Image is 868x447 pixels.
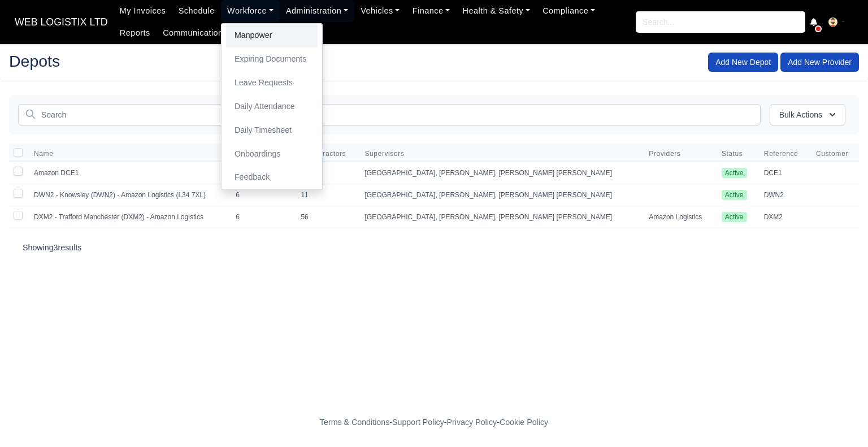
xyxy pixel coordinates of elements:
[226,47,318,71] a: Expiring Documents
[1,44,867,81] div: Depots
[447,418,497,427] a: Privacy Policy
[358,162,642,184] td: [GEOGRAPHIC_DATA], [PERSON_NAME], [PERSON_NAME] [PERSON_NAME]
[9,11,114,33] a: WEB LOGISTIX LTD
[358,206,642,228] td: [GEOGRAPHIC_DATA], [PERSON_NAME], [PERSON_NAME] [PERSON_NAME]
[722,168,747,178] span: active
[364,149,635,158] span: Supervisors
[301,149,351,158] span: # Contractors
[708,53,778,72] a: Add New Depot
[780,53,859,72] a: Add New Provider
[649,149,708,158] span: Providers
[23,242,845,253] p: Showing results
[27,184,229,206] td: DWN2 - Knowsley (DWN2) - Amazon Logistics (L34 7XL)
[392,418,444,427] a: Support Policy
[27,162,229,184] td: Amazon DCE1
[757,162,809,184] td: DCE1
[500,418,548,427] a: Cookie Policy
[358,184,642,206] td: [GEOGRAPHIC_DATA], [PERSON_NAME], [PERSON_NAME] [PERSON_NAME]
[27,206,229,228] td: DXM2 - Trafford Manchester (DXM2) - Amazon Logistics
[294,206,358,228] td: 56
[226,142,318,166] a: Onboardings
[294,184,358,206] td: 11
[642,206,715,228] td: Amazon Logistics
[816,149,852,158] span: Customer
[34,149,222,158] span: Name
[229,206,294,228] td: 6
[9,11,114,33] span: WEB LOGISTIX LTD
[757,184,809,206] td: DWN2
[18,104,761,125] input: Search
[757,206,809,228] td: DXM2
[294,162,358,184] td: 0
[722,212,747,222] span: active
[320,418,389,427] a: Terms & Conditions
[770,104,845,125] button: Bulk Actions
[226,24,318,47] a: Manpower
[9,53,426,69] h2: Depots
[54,243,58,252] span: 3
[636,11,805,33] input: Search...
[811,393,868,447] iframe: Chat Widget
[722,149,750,158] span: Status
[226,166,318,189] a: Feedback
[226,71,318,95] a: Leave Requests
[229,184,294,206] td: 6
[112,416,756,429] div: - - -
[764,149,802,158] span: Reference
[722,190,747,200] span: active
[226,119,318,142] a: Daily Timesheet
[226,95,318,119] a: Daily Attendance
[157,22,234,44] a: Communications
[114,22,157,44] a: Reports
